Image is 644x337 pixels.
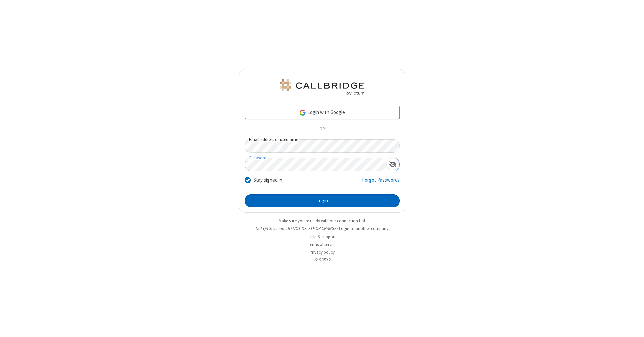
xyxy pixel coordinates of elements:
[239,225,405,232] li: Not QA Selenium DO NOT DELETE OR CHANGE?
[299,109,306,116] img: google-icon.png
[253,176,282,184] label: Stay signed in
[362,176,400,189] a: Forgot Password?
[339,225,388,232] button: Login to another company
[245,194,400,208] button: Login
[245,139,400,153] input: Email address or username
[245,106,400,119] a: Login with Google
[239,257,405,263] li: v2.6.350.2
[309,234,336,240] a: Help & support
[386,158,399,170] div: Show password
[317,125,327,134] span: OR
[279,218,365,224] a: Make sure you're ready with our connection test
[278,79,366,95] img: QA Selenium DO NOT DELETE OR CHANGE
[310,249,335,255] a: Privacy policy
[245,158,386,171] input: Password
[308,242,336,247] a: Terms of service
